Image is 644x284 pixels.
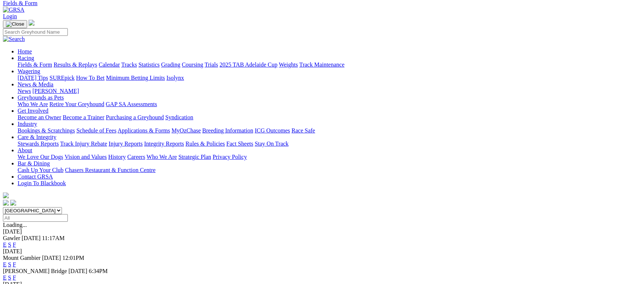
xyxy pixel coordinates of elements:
span: 12:01PM [62,255,84,261]
span: Gawler [3,235,20,241]
a: Who We Are [18,101,48,107]
a: Strategic Plan [179,154,211,160]
a: Greyhounds as Pets [18,94,64,101]
a: Statistics [139,61,160,68]
a: We Love Our Dogs [18,154,63,160]
img: logo-grsa-white.png [29,20,34,26]
span: [DATE] [69,268,88,274]
span: [DATE] [22,235,41,241]
a: [PERSON_NAME] [32,88,79,94]
a: Grading [161,61,180,68]
a: How To Bet [76,75,105,81]
a: Become a Trainer [63,114,104,120]
a: MyOzChase [172,127,201,134]
a: Vision and Values [65,154,107,160]
a: S [8,242,11,248]
span: 11:17AM [42,235,65,241]
a: Weights [279,61,298,68]
a: Cash Up Your Club [18,167,63,173]
a: Who We Are [147,154,177,160]
a: Get Involved [18,108,48,114]
a: [DATE] Tips [18,75,48,81]
span: Mount Gambier [3,255,41,261]
a: E [3,261,7,268]
a: Fields & Form [18,61,52,68]
a: News [18,88,31,94]
a: Tracks [121,61,137,68]
a: Syndication [165,114,193,120]
a: Calendar [99,61,120,68]
div: Wagering [18,75,641,81]
a: Chasers Restaurant & Function Centre [65,167,155,173]
img: GRSA [3,7,25,13]
img: Close [6,21,24,27]
a: E [3,274,7,281]
a: ICG Outcomes [255,127,290,134]
input: Search [3,28,68,36]
a: Breeding Information [202,127,253,134]
a: 2025 TAB Adelaide Cup [220,61,277,68]
a: Purchasing a Greyhound [106,114,164,120]
a: Race Safe [291,127,315,134]
a: F [13,274,16,281]
div: Care & Integrity [18,141,641,147]
a: Track Injury Rebate [60,141,107,147]
a: Contact GRSA [18,173,53,180]
a: Careers [127,154,145,160]
div: Greyhounds as Pets [18,101,641,108]
a: Bar & Dining [18,160,50,167]
img: facebook.svg [3,200,9,206]
a: Schedule of Fees [76,127,116,134]
div: Bar & Dining [18,167,641,173]
a: Injury Reports [108,141,143,147]
a: SUREpick [49,75,74,81]
a: F [13,261,16,268]
a: Coursing [182,61,203,68]
div: [DATE] [3,228,641,235]
a: Trials [205,61,218,68]
input: Select date [3,214,68,222]
img: twitter.svg [10,200,16,206]
a: Privacy Policy [213,154,247,160]
div: Get Involved [18,114,641,121]
a: Stewards Reports [18,141,59,147]
a: S [8,261,11,268]
a: GAP SA Assessments [106,101,157,107]
span: [DATE] [42,255,61,261]
div: Racing [18,61,641,68]
a: Industry [18,121,37,127]
a: E [3,242,7,248]
a: Home [18,48,32,55]
a: Applications & Forms [118,127,170,134]
a: History [108,154,126,160]
a: Wagering [18,68,40,74]
span: 6:34PM [89,268,108,274]
a: Results & Replays [54,61,97,68]
button: Toggle navigation [3,20,27,28]
a: S [8,274,11,281]
img: Search [3,36,25,42]
div: Industry [18,127,641,134]
a: F [13,242,16,248]
a: Integrity Reports [144,141,184,147]
span: [PERSON_NAME] Bridge [3,268,67,274]
a: Bookings & Scratchings [18,127,75,134]
span: Loading... [3,222,27,228]
a: About [18,147,32,153]
a: Stay On Track [255,141,288,147]
a: Rules & Policies [185,141,225,147]
div: News & Media [18,88,641,94]
a: Become an Owner [18,114,61,120]
a: Isolynx [166,75,184,81]
a: Care & Integrity [18,134,56,140]
a: Track Maintenance [299,61,345,68]
a: Login [3,13,17,19]
div: [DATE] [3,248,641,255]
img: logo-grsa-white.png [3,193,9,198]
a: News & Media [18,81,54,87]
a: Minimum Betting Limits [106,75,165,81]
a: Login To Blackbook [18,180,66,186]
a: Racing [18,55,34,61]
div: About [18,154,641,160]
a: Fact Sheets [227,141,253,147]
